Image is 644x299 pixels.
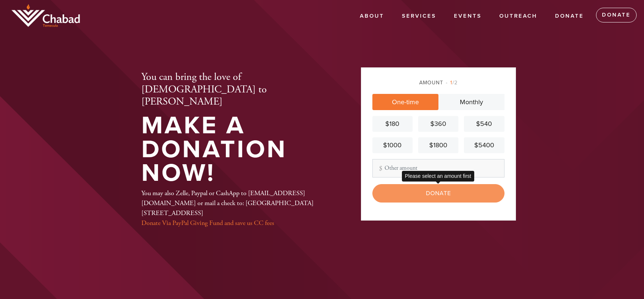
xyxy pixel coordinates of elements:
h2: You can bring the love of [DEMOGRAPHIC_DATA] to [PERSON_NAME] [141,71,337,108]
div: $5400 [467,140,501,150]
img: Temecula-orange-cropped.gif [11,4,81,27]
a: Services [396,9,442,23]
input: Other amount [372,159,504,177]
span: /2 [446,80,458,86]
a: Donate [596,8,637,22]
a: Monthly [438,94,504,110]
a: $360 [418,116,458,132]
span: 1 [450,80,452,86]
a: About [354,9,390,23]
div: $1000 [375,140,410,150]
a: One-time [372,94,438,110]
div: $180 [375,119,410,129]
div: $360 [421,119,455,129]
a: Events [448,9,487,23]
a: Donate [550,9,589,23]
div: Amount [372,79,504,87]
a: $180 [372,116,413,132]
a: Outreach [494,9,543,23]
div: You may also Zelle, Paypal or CashApp to [EMAIL_ADDRESS][DOMAIN_NAME] or mail a check to: [GEOGRA... [141,188,337,228]
div: $540 [467,119,501,129]
h1: Make a Donation Now! [141,114,337,185]
a: $5400 [464,137,504,153]
div: $1800 [421,140,455,150]
div: Please select an amount first [402,171,474,182]
a: $540 [464,116,504,132]
a: Donate Via PayPal Giving Fund and save us CC fees [141,219,274,227]
a: $1800 [418,137,458,153]
a: $1000 [372,137,413,153]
